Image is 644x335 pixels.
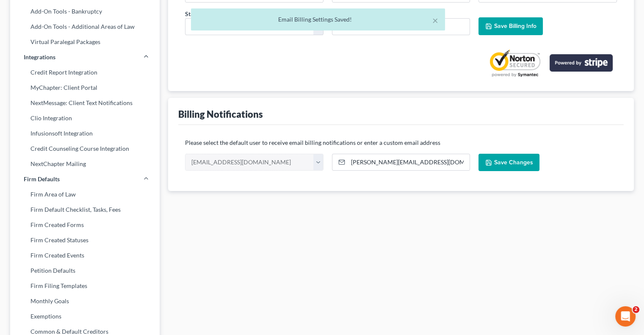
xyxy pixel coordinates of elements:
a: Monthly Goals [10,293,160,309]
div: Emma says… [7,66,163,270]
div: Due to a major app update, some forms have temporarily changed from to . [14,72,132,122]
a: Integrations [10,50,160,65]
p: Please select the default user to receive email billing notifications or enter a custom email add... [185,138,617,147]
span: Firm Defaults [24,175,60,183]
input: Enter email... [348,154,470,170]
a: Firm Area of Law [10,187,160,202]
button: Gif picker [40,270,47,277]
div: Email Billing Settings Saved! [198,15,438,24]
div: Our team is actively working to re-integrate dynamic functionality and expects to have it restore... [14,180,132,246]
b: Static forms [14,151,128,166]
a: NextMessage: Client Text Notifications [10,95,160,111]
a: Clio Integration [10,111,160,126]
button: Home [133,3,149,19]
div: automatically adjust based on your input, showing or hiding fields to streamline the process. dis... [14,126,132,176]
a: Firm Default Checklist, Tasks, Fees [10,202,160,217]
span: Save Changes [494,159,533,166]
a: Firm Created Events [10,248,160,263]
button: × [432,15,438,25]
b: Dynamic forms [14,134,64,141]
span: 2 [633,306,639,313]
button: Save Changes [478,154,539,172]
b: static [61,114,80,120]
a: Firm Defaults [10,172,160,187]
a: Petition Defaults [10,263,160,278]
img: stripe-logo-2a7f7e6ca78b8645494d24e0ce0d7884cb2b23f96b22fa3b73b5b9e177486001.png [550,54,613,72]
img: Powered by Symantec [487,49,543,78]
a: Credit Report Integration [10,65,160,80]
h1: [PERSON_NAME] [41,4,96,11]
a: Firm Created Statuses [10,233,160,248]
div: Close [149,3,164,19]
a: Infusionsoft Integration [10,126,160,141]
a: Firm Created Forms [10,217,160,233]
span: Integrations [24,53,55,61]
a: Credit Counseling Course Integration [10,141,160,156]
button: Emoji picker [27,270,33,277]
a: Add-On Tools - Bankruptcy [10,4,160,19]
div: Billing Notifications [178,108,263,120]
b: dynamic [28,114,55,120]
img: Profile image for Emma [24,5,38,18]
b: Important Update: Form Changes in Progress [14,72,125,87]
a: Firm Filing Templates [10,278,160,293]
a: MyChapter: Client Portal [10,80,160,95]
textarea: Message… [7,252,162,267]
a: Virtual Paralegal Packages [10,34,160,50]
button: Start recording [54,270,61,277]
a: NextChapter Mailing [10,156,160,172]
button: Send a message… [145,267,159,280]
iframe: Intercom live chat [615,306,636,327]
a: Exemptions [10,309,160,324]
p: Active [41,11,58,19]
button: Upload attachment [13,270,20,277]
button: go back [6,3,22,19]
div: Important Update: Form Changes in ProgressDue to a major app update, some forms have temporarily ... [7,66,139,251]
a: Norton Secured privacy certification [487,49,543,78]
